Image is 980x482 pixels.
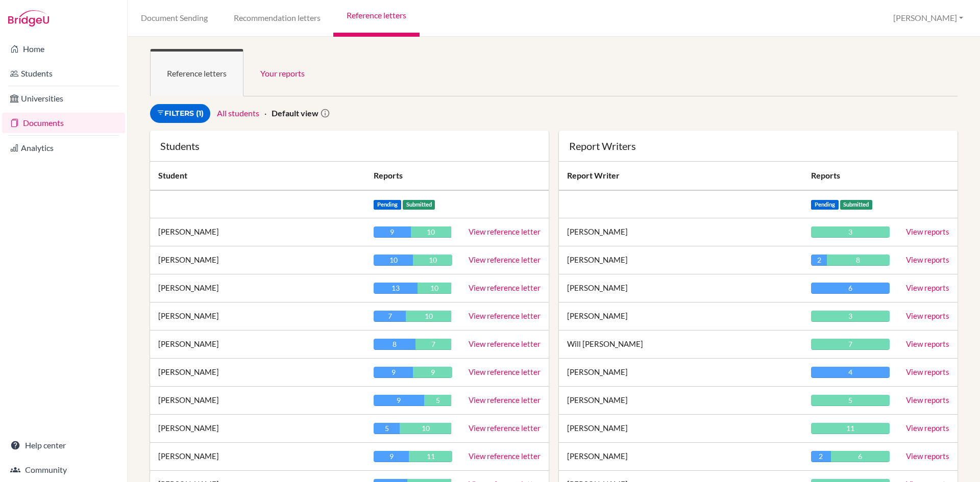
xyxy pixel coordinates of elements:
span: Submitted [840,200,873,210]
div: 6 [811,283,890,294]
a: View reference letter [469,367,541,376]
div: 6 [831,451,890,462]
div: 5 [424,395,452,406]
a: Analytics [2,138,125,158]
a: View reports [906,395,949,404]
a: View reports [906,367,949,376]
td: [PERSON_NAME] [150,443,365,471]
a: Reference letters [150,49,243,96]
div: 10 [411,226,452,238]
td: [PERSON_NAME] [150,218,365,246]
td: [PERSON_NAME] [559,218,803,246]
div: 2 [811,451,830,462]
a: View reference letter [469,283,541,292]
div: 5 [811,395,890,406]
div: 3 [811,226,890,238]
td: [PERSON_NAME] [150,415,365,443]
a: All students [217,108,259,118]
a: Community [2,460,125,480]
div: Report Writers [569,141,947,151]
div: 3 [811,311,890,322]
td: [PERSON_NAME] [559,359,803,387]
a: Filters (1) [150,104,210,123]
a: Universities [2,88,125,109]
th: Reports [803,162,898,190]
div: 10 [400,423,451,434]
div: 10 [418,283,451,294]
div: 8 [374,339,415,350]
th: Report Writer [559,162,803,190]
div: 10 [413,255,452,266]
a: View reports [906,339,949,348]
a: View reference letter [469,227,541,236]
td: Will [PERSON_NAME] [559,331,803,359]
td: [PERSON_NAME] [150,331,365,359]
a: Home [2,39,125,59]
div: 10 [374,255,413,266]
a: View reports [906,451,949,461]
strong: Default view [272,108,318,118]
td: [PERSON_NAME] [150,387,365,415]
div: 10 [406,311,451,322]
th: Reports [365,162,549,190]
div: 8 [827,255,890,266]
a: Students [2,63,125,84]
a: View reports [906,423,949,433]
div: Students [160,141,538,151]
a: View reference letter [469,339,541,348]
div: 4 [811,367,890,378]
td: [PERSON_NAME] [150,302,365,331]
a: View reports [906,227,949,236]
a: View reference letter [469,255,541,264]
img: Bridge-U [8,10,49,27]
a: View reports [906,311,949,320]
div: 9 [374,451,409,462]
a: Documents [2,113,125,133]
td: [PERSON_NAME] [559,443,803,471]
a: Help center [2,435,125,455]
td: [PERSON_NAME] [559,246,803,274]
div: 2 [811,255,827,266]
td: [PERSON_NAME] [559,274,803,302]
div: 9 [374,395,424,406]
span: Pending [811,200,839,210]
div: 11 [811,423,890,434]
span: Submitted [403,200,435,210]
div: 9 [413,367,452,378]
div: 13 [374,283,418,294]
td: [PERSON_NAME] [559,387,803,415]
a: View reference letter [469,311,541,320]
div: 9 [374,367,413,378]
div: 7 [811,339,890,350]
button: [PERSON_NAME] [889,9,968,28]
a: View reports [906,283,949,292]
td: [PERSON_NAME] [150,274,365,302]
div: 7 [415,339,452,350]
td: [PERSON_NAME] [559,302,803,331]
div: 7 [374,311,406,322]
a: View reference letter [469,395,541,404]
div: 9 [374,226,410,238]
th: Student [150,162,365,190]
td: [PERSON_NAME] [150,246,365,274]
a: View reports [906,255,949,264]
td: [PERSON_NAME] [559,415,803,443]
a: View reference letter [469,423,541,433]
a: View reference letter [469,451,541,461]
div: 5 [374,423,400,434]
td: [PERSON_NAME] [150,359,365,387]
a: Your reports [243,49,322,96]
div: 11 [409,451,452,462]
span: Pending [374,200,401,210]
